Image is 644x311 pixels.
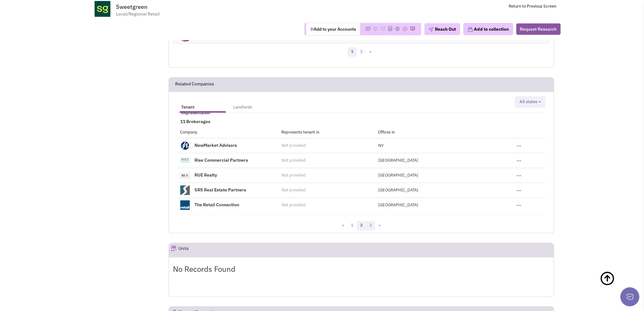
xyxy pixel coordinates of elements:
h2: Related Companies [175,78,214,91]
span: NV [378,143,384,148]
th: Represents tenant in [278,127,375,138]
span: [GEOGRAPHIC_DATA] [378,202,418,208]
a: 3 [366,221,375,230]
span: Not provided [282,187,306,193]
a: Tenant Representation [178,98,227,111]
a: Landlords [230,98,255,111]
span: [GEOGRAPHIC_DATA] [378,172,418,178]
a: 2 [357,47,366,57]
a: » [366,47,375,57]
img: Please add to your accounts [380,26,386,31]
span: Sweetgreen [116,3,147,10]
a: « [339,221,348,230]
a: Back To Top [600,264,631,306]
span: Not provided [282,143,306,148]
span: 11 Brokerages [177,119,210,124]
img: Please add to your accounts [410,26,415,31]
span: Not provided [282,172,306,178]
a: » [375,221,384,230]
a: SRS Real Estate Partners [194,187,246,193]
a: 1 [348,47,357,57]
button: Request Research [516,23,560,35]
span: Not provided [282,158,306,163]
span: Not provided [282,202,306,208]
img: www.sweetgreen.com [88,1,117,17]
a: 2 [357,221,366,230]
span: All states [519,99,537,104]
button: Reach Out [424,23,460,35]
img: Please add to your accounts [395,26,400,31]
span: Local/Regional Retail [116,11,160,17]
h5: Landlords [233,104,252,110]
img: plane.png [428,27,433,32]
a: The Retail Connection [194,202,239,208]
img: icon-collection-lavender.png [467,27,473,32]
a: Return to Previous Screen [509,3,556,9]
th: Offices in [375,127,513,138]
button: Add to collection [463,23,513,35]
h1: No Records Found [173,265,550,273]
a: RUE Realty [194,172,217,178]
h2: Units [178,243,189,257]
a: Rise Commercial Partners [194,157,248,163]
th: Company [177,127,278,138]
a: NewMarket Advisors [194,142,237,148]
img: Please add to your accounts [373,26,378,31]
img: theretailconnection.net [180,200,190,210]
img: Please add to your accounts [402,26,407,31]
h5: Tenant Representation [181,104,224,116]
span: [GEOGRAPHIC_DATA] [378,158,418,163]
button: All states [517,99,543,105]
button: Add to your Accounts [306,23,360,35]
span: [GEOGRAPHIC_DATA] [378,187,418,193]
a: 1 [348,221,357,230]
